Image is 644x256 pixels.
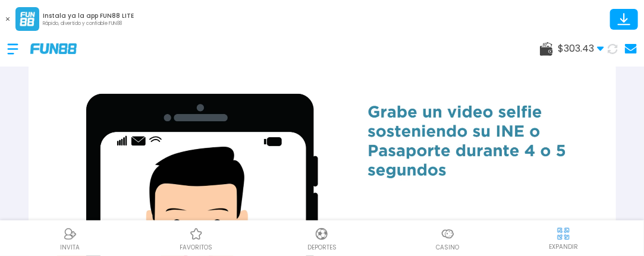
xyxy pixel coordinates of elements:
p: favoritos [180,243,212,252]
img: hide [556,226,571,241]
a: ReferralReferralINVITA [7,225,133,252]
img: App Logo [15,7,39,31]
p: Deportes [307,243,337,252]
span: $ 303.43 [558,42,604,56]
a: Casino FavoritosCasino Favoritosfavoritos [133,225,259,252]
p: INVITA [60,243,80,252]
a: CasinoCasinoCasino [385,225,511,252]
a: DeportesDeportesDeportes [259,225,385,252]
img: Referral [63,227,77,241]
p: EXPANDIR [549,242,578,251]
p: Instala ya la app FUN88 LITE [43,11,134,20]
img: Casino [441,227,455,241]
img: Company Logo [30,43,77,53]
img: Deportes [315,227,329,241]
img: Casino Favoritos [189,227,203,241]
p: Rápido, divertido y confiable FUN88 [43,20,134,27]
p: Casino [436,243,460,252]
